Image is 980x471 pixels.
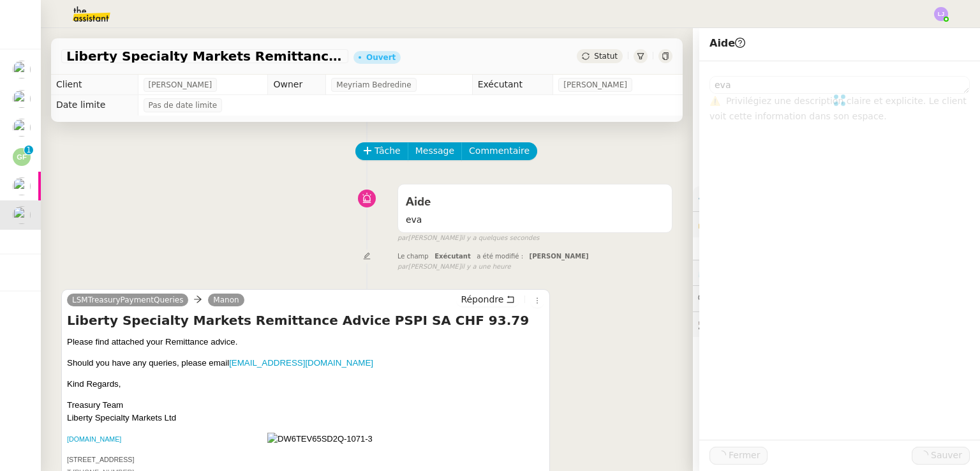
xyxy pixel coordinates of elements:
img: users%2FTDxDvmCjFdN3QFePFNGdQUcJcQk1%2Favatar%2F0cfb3a67-8790-4592-a9ec-92226c678442 [13,61,31,78]
nz-badge-sup: 1 [24,146,33,154]
span: Liberty Specialty Markets Ltd [67,413,176,422]
div: 🕵️Autres demandes en cours 19 [693,312,980,337]
img: users%2FTDxDvmCjFdN3QFePFNGdQUcJcQk1%2Favatar%2F0cfb3a67-8790-4592-a9ec-92226c678442 [13,90,31,108]
td: Client [51,75,138,95]
span: Message [415,144,454,158]
span: Please find attached your Remittance advice. [67,337,237,347]
span: 🔐 [698,217,781,232]
span: Meyriam Bedredine [336,78,411,91]
span: [PERSON_NAME] [563,78,627,91]
span: [PERSON_NAME] [149,78,212,91]
div: ⏲️Tâches 0:00 [693,260,980,285]
span: Treasury Team [67,400,123,410]
span: il y a quelques secondes [461,233,540,244]
div: ⚙️Procédures [693,186,980,211]
img: svg [13,148,31,166]
img: DW6TEV65SD2Q-1071-3 [267,433,420,445]
button: Message [408,142,462,160]
span: par [397,233,408,244]
span: par [397,262,408,273]
span: Statut [594,52,618,61]
span: Kind Regards, [67,379,121,389]
button: Sauver [912,447,970,465]
img: users%2Fa6PbEmLwvGXylUqKytRPpDpAx153%2Favatar%2Ffanny.png [13,206,31,224]
span: 💬 [698,293,780,303]
img: svg [934,7,948,21]
div: 🔐Données client [693,212,980,237]
td: Date limite [51,95,138,116]
span: Aide [709,37,745,49]
span: Commentaire [469,144,530,158]
a: Manon [208,294,244,306]
span: [PERSON_NAME] [530,253,589,260]
span: Exécutant [434,253,471,260]
h4: Liberty Specialty Markets Remittance Advice PSPI SA CHF 93.79 [67,311,544,329]
img: users%2FdS3TwVPiVog4zK0OQxpSjyo9KZX2%2Favatar%2F81c868b6-1695-4cd6-a9a7-0559464adfbc [13,119,31,137]
span: Tâche [375,144,401,158]
small: [PERSON_NAME] [397,233,540,244]
a: [DOMAIN_NAME] [67,435,121,443]
span: ⚙️ [698,191,764,206]
td: Exécutant [472,75,553,95]
span: a été modifié : [477,253,523,260]
span: Aide [406,197,431,208]
span: 🕵️ [698,319,862,329]
a: [EMAIL_ADDRESS][DOMAIN_NAME] [229,358,373,368]
span: Liberty Specialty Markets Remittance Advice PSPI SA CHF 93.79 [66,50,343,63]
div: Ouvert [366,54,396,61]
span: il y a une heure [461,262,511,273]
span: eva [406,213,664,227]
span: Should you have any queries, please email [67,358,229,368]
span: ⏲️ [698,267,786,278]
button: Tâche [355,142,408,160]
span: Pas de date limite [149,99,218,112]
img: users%2Fo4K84Ijfr6OOM0fa5Hz4riIOf4g2%2Favatar%2FChatGPT%20Image%201%20aou%CC%82t%202025%2C%2010_2... [13,177,31,195]
button: Fermer [709,447,768,465]
a: LSMTreasuryPaymentQueries [67,294,188,306]
div: 💬Commentaires [693,286,980,311]
span: Répondre [461,293,503,306]
small: [PERSON_NAME] [397,262,511,273]
p: 1 [26,146,31,157]
button: Répondre [456,292,519,306]
button: Commentaire [461,142,537,160]
span: Le champ [397,253,429,260]
span: [STREET_ADDRESS] [67,456,134,463]
td: Owner [268,75,326,95]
